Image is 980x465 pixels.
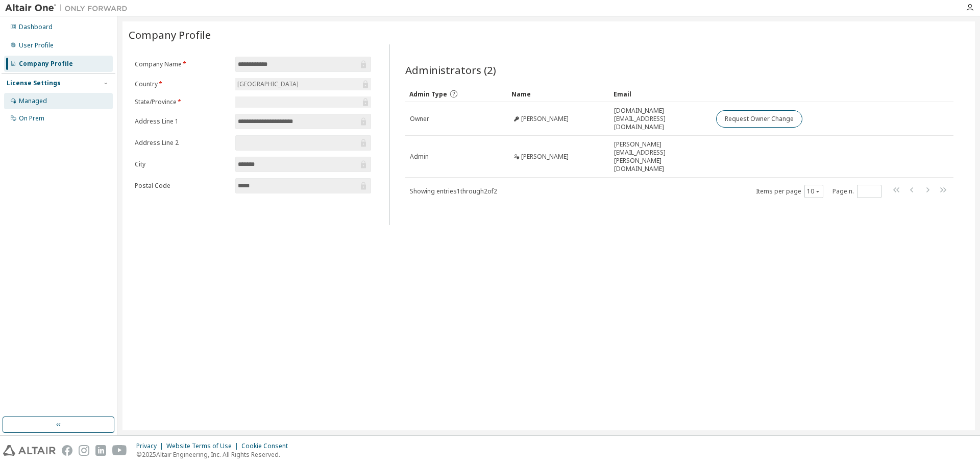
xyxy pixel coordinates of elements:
[410,187,497,195] span: Showing entries 1 through 2 of 2
[405,63,496,77] span: Administrators (2)
[136,442,166,450] div: Privacy
[614,140,707,173] span: [PERSON_NAME][EMAIL_ADDRESS][PERSON_NAME][DOMAIN_NAME]
[135,139,229,147] label: Address Line 2
[614,107,707,131] span: [DOMAIN_NAME][EMAIL_ADDRESS][DOMAIN_NAME]
[112,445,127,456] img: youtube.svg
[135,160,229,168] label: City
[807,187,821,195] button: 10
[3,445,56,456] img: altair_logo.svg
[756,185,823,198] span: Items per page
[129,28,211,42] span: Company Profile
[5,3,133,13] img: Altair One
[241,442,294,450] div: Cookie Consent
[166,442,241,450] div: Website Terms of Use
[135,182,229,190] label: Postal Code
[409,90,447,99] span: Admin Type
[135,60,229,68] label: Company Name
[136,450,294,459] p: © 2025 Altair Engineering, Inc. All Rights Reserved.
[521,153,569,161] span: [PERSON_NAME]
[135,98,229,106] label: State/Province
[832,185,881,198] span: Page n.
[410,115,429,123] span: Owner
[521,115,569,123] span: [PERSON_NAME]
[716,110,802,128] button: Request Owner Change
[19,60,73,68] div: Company Profile
[614,86,707,102] div: Email
[19,97,47,105] div: Managed
[135,80,229,88] label: Country
[95,445,106,456] img: linkedin.svg
[7,79,61,87] div: License Settings
[62,445,72,456] img: facebook.svg
[135,117,229,126] label: Address Line 1
[235,78,371,90] div: [GEOGRAPHIC_DATA]
[236,79,300,90] div: [GEOGRAPHIC_DATA]
[19,41,54,50] div: User Profile
[410,153,429,161] span: Admin
[511,86,605,102] div: Name
[19,114,44,123] div: On Prem
[19,23,53,31] div: Dashboard
[79,445,89,456] img: instagram.svg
